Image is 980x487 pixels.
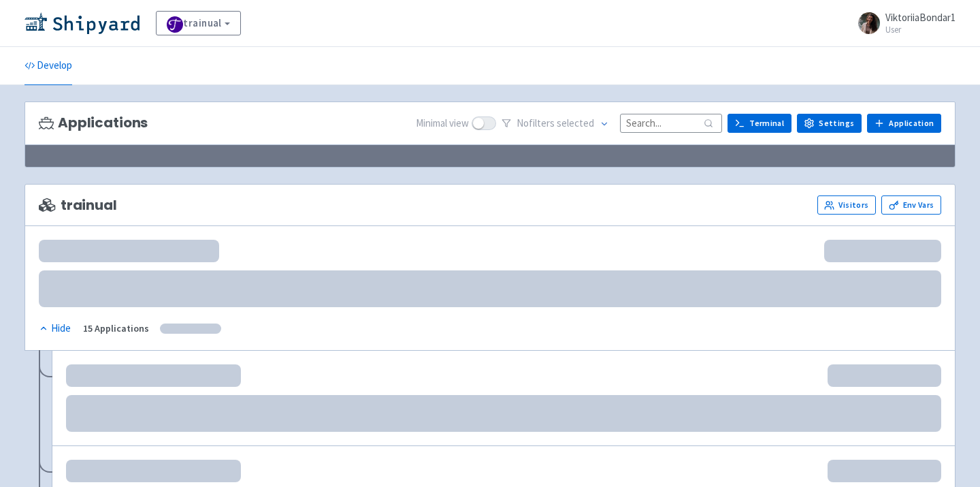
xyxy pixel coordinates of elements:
span: selected [557,116,594,129]
a: ViktoriiaBondar1 User [850,12,955,34]
h3: Applications [39,115,148,131]
img: Shipyard logo [24,12,140,34]
span: trainual [39,198,117,213]
a: trainual [156,11,241,35]
a: Settings [797,114,862,133]
small: User [885,25,955,34]
button: Hide [39,321,72,336]
a: Application [867,114,941,133]
a: Visitors [817,195,876,215]
a: Terminal [728,114,791,133]
div: 15 Applications [83,321,149,336]
span: No filter s [517,116,594,131]
div: Hide [39,321,71,336]
span: Minimal view [416,116,469,131]
a: Develop [24,47,72,85]
span: ViktoriiaBondar1 [885,11,955,24]
input: Search... [620,114,722,132]
a: Env Vars [881,195,941,215]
